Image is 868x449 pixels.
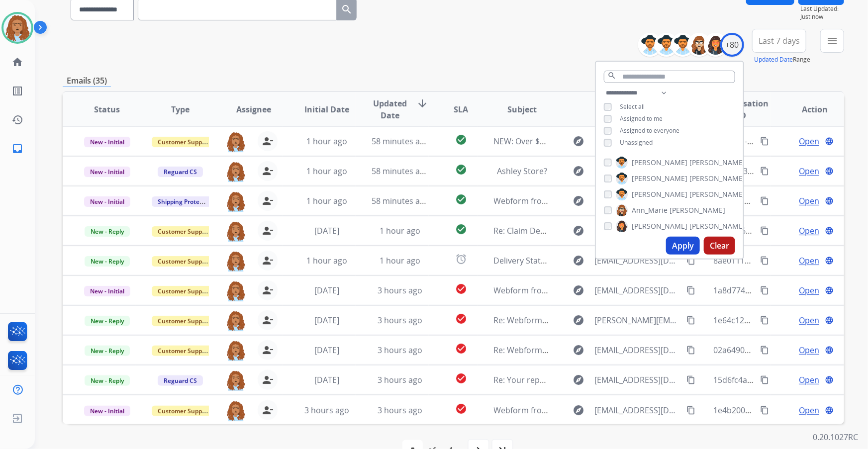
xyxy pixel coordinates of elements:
mat-icon: history [11,114,23,126]
span: [DATE] [314,345,339,356]
button: Updated Date [754,56,793,64]
img: agent-avatar [226,251,246,271]
mat-icon: explore [573,135,585,147]
mat-icon: content_copy [686,286,695,295]
span: Just now [800,13,844,21]
mat-icon: explore [573,374,585,386]
img: agent-avatar [226,191,246,212]
button: Apply [666,237,700,255]
span: 1e64c12a-b253-44bf-a103-37016764b233 [713,315,866,326]
span: New - Initial [84,406,130,416]
span: 58 minutes ago [372,136,429,147]
span: Re: Claim Decision [494,225,563,236]
span: [PERSON_NAME] [632,189,687,199]
span: 3 hours ago [378,285,422,296]
mat-icon: home [11,56,23,68]
mat-icon: menu [826,35,838,47]
mat-icon: content_copy [760,346,769,355]
mat-icon: language [825,346,834,355]
mat-icon: content_copy [760,286,769,295]
span: 3 hours ago [378,315,422,326]
span: Open [799,255,819,267]
mat-icon: language [825,316,834,325]
button: Clear [704,237,735,255]
span: [DATE] [314,225,339,236]
img: agent-avatar [226,280,246,301]
span: 1a8d7743-50d5-4be3-8644-9c8d0be86cf8 [713,285,866,296]
span: SLA [454,103,468,115]
mat-icon: person_remove [262,314,274,326]
mat-icon: explore [573,225,585,237]
span: Type [171,103,190,115]
span: [EMAIL_ADDRESS][DOMAIN_NAME] [595,404,681,416]
mat-icon: language [825,256,834,265]
span: New - Initial [84,167,130,177]
mat-icon: content_copy [686,256,695,265]
span: Re: Your repair part is on its way [494,374,615,385]
mat-icon: arrow_downward [416,97,428,109]
img: agent-avatar [226,161,246,182]
mat-icon: person_remove [262,404,274,416]
img: agent-avatar [226,131,246,152]
img: agent-avatar [226,340,246,361]
span: Open [799,135,819,147]
span: 1 hour ago [306,195,347,206]
img: avatar [3,14,31,42]
span: 1e4b2009-294a-4c74-a830-48c99ca67d75 [713,405,866,416]
span: New - Initial [84,137,130,147]
span: Open [799,374,819,386]
span: Ashley Store? [497,166,547,177]
span: New - Reply [85,346,130,356]
span: 1 hour ago [306,136,347,147]
button: Last 7 days [752,29,806,53]
span: New - Reply [85,256,130,267]
mat-icon: person_remove [262,195,274,207]
span: Status [94,103,120,115]
mat-icon: person_remove [262,225,274,237]
mat-icon: check_circle [455,343,467,355]
span: Last 7 days [759,39,800,43]
mat-icon: person_remove [262,165,274,177]
span: Customer Support [152,256,216,267]
mat-icon: content_copy [760,167,769,176]
span: Customer Support [152,226,216,237]
mat-icon: person_remove [262,344,274,356]
span: Assignee [236,103,271,115]
span: Open [799,195,819,207]
mat-icon: person_remove [262,135,274,147]
img: agent-avatar [226,221,246,242]
mat-icon: content_copy [686,346,695,355]
span: [EMAIL_ADDRESS][DOMAIN_NAME] [595,374,681,386]
span: [PERSON_NAME] [689,221,745,231]
span: Webform from [EMAIL_ADDRESS][DOMAIN_NAME] on [DATE] [494,405,719,416]
span: Open [799,314,819,326]
mat-icon: language [825,167,834,176]
span: [PERSON_NAME][EMAIL_ADDRESS][DOMAIN_NAME] [595,314,681,326]
mat-icon: explore [573,344,585,356]
span: [PERSON_NAME] [689,158,745,168]
span: [DATE] [314,374,339,385]
span: Customer Support [152,406,216,416]
mat-icon: check_circle [455,372,467,384]
mat-icon: explore [573,404,585,416]
div: +80 [720,33,744,57]
mat-icon: content_copy [760,137,769,146]
mat-icon: explore [573,165,585,177]
span: Customer Support [152,316,216,326]
span: [PERSON_NAME] [670,205,725,215]
span: New - Reply [85,375,130,386]
span: [DATE] [314,315,339,326]
span: Open [799,284,819,296]
span: 58 minutes ago [372,195,429,206]
span: Delivery Status Notification (Failure) [494,255,628,266]
span: Open [799,404,819,416]
img: agent-avatar [226,310,246,331]
mat-icon: content_copy [760,406,769,415]
span: New - Initial [84,286,130,296]
span: 1 hour ago [306,166,347,177]
mat-icon: check_circle [455,223,467,235]
mat-icon: search [607,71,616,80]
mat-icon: content_copy [686,406,695,415]
mat-icon: language [825,196,834,205]
mat-icon: content_copy [760,196,769,205]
